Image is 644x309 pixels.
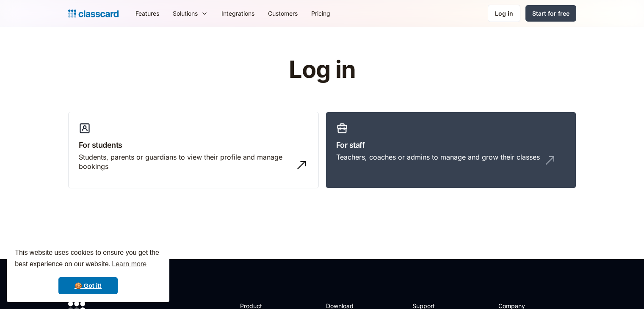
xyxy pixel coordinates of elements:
div: Teachers, coaches or admins to manage and grow their classes [336,152,540,162]
a: For studentsStudents, parents or guardians to view their profile and manage bookings [68,112,319,189]
a: For staffTeachers, coaches or admins to manage and grow their classes [326,112,576,189]
a: Pricing [304,4,337,23]
div: Solutions [166,4,215,23]
a: Integrations [215,4,261,23]
a: dismiss cookie message [58,277,118,294]
a: Features [129,4,166,23]
div: Students, parents or guardians to view their profile and manage bookings [79,152,291,171]
h1: Log in [188,57,456,83]
div: Solutions [173,9,198,18]
h3: For students [79,139,308,151]
div: cookieconsent [7,240,169,302]
h3: For staff [336,139,566,151]
a: learn more about cookies [111,258,148,270]
div: Start for free [532,9,569,18]
span: This website uses cookies to ensure you get the best experience on our website. [15,248,161,270]
a: home [68,8,119,19]
div: Log in [495,9,513,18]
a: Start for free [525,5,576,22]
a: Log in [488,5,520,22]
a: Customers [261,4,304,23]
